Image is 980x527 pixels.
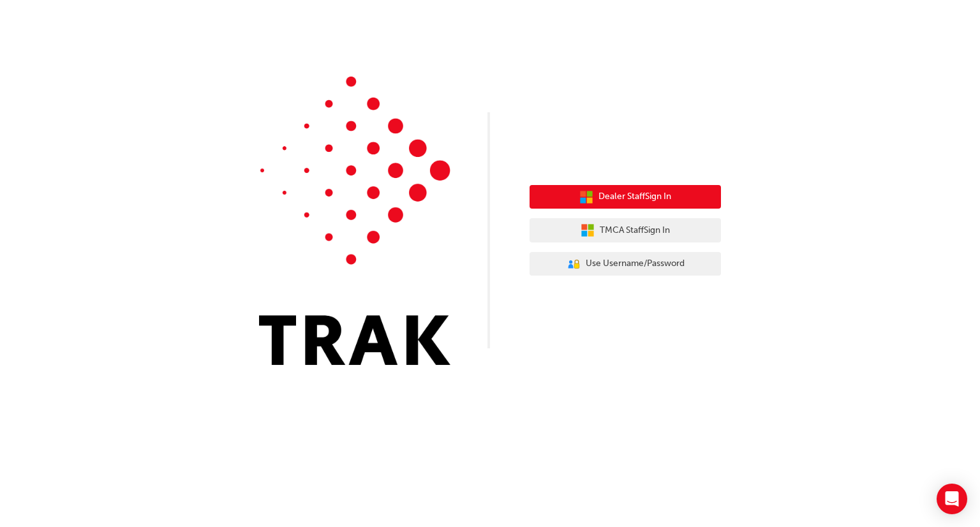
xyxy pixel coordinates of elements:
img: Trak [259,77,450,365]
div: Open Intercom Messenger [937,484,967,514]
button: TMCA StaffSign In [530,218,721,242]
span: Use Username/Password [586,256,685,271]
button: Dealer StaffSign In [530,185,721,209]
span: Dealer Staff Sign In [598,189,671,204]
button: Use Username/Password [530,252,721,276]
span: TMCA Staff Sign In [600,223,670,238]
